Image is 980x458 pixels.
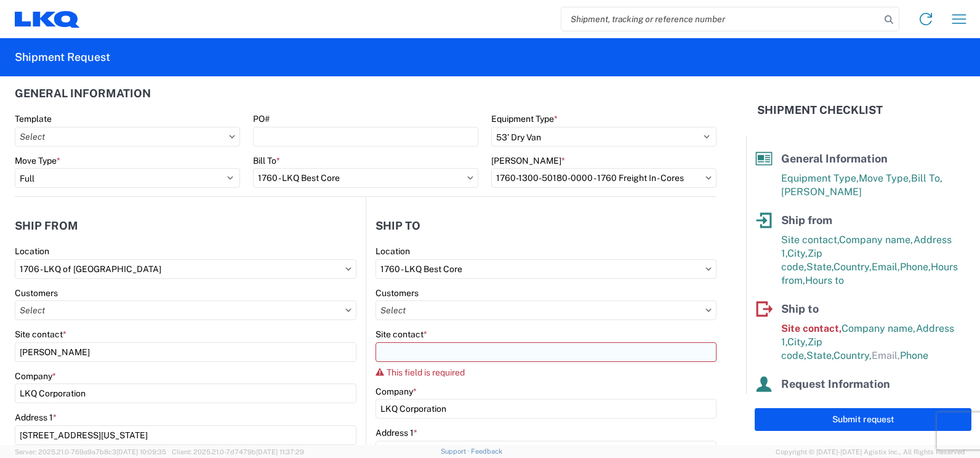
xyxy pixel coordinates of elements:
[15,246,49,257] label: Location
[911,172,942,184] span: Bill To,
[15,87,151,100] h2: General Information
[872,261,900,273] span: Email,
[15,220,78,232] h2: Ship from
[471,448,502,455] a: Feedback
[15,259,356,279] input: Select
[376,287,419,299] label: Customers
[376,246,410,257] label: Location
[491,113,558,124] label: Equipment Type
[900,350,928,361] span: Phone
[15,287,58,299] label: Customers
[781,214,832,227] span: Ship from
[15,127,240,147] input: Select
[376,386,417,397] label: Company
[841,323,916,334] span: Company name,
[15,329,66,340] label: Site contact
[781,186,862,198] span: [PERSON_NAME]
[781,152,888,165] span: General Information
[839,234,914,246] span: Company name,
[256,448,304,456] span: [DATE] 11:37:29
[253,113,270,124] label: PO#
[15,300,356,320] input: Select
[781,234,839,246] span: Site contact,
[900,261,931,273] span: Phone,
[387,368,465,377] span: This field is required
[859,172,911,184] span: Move Type,
[781,172,859,184] span: Equipment Type,
[376,259,717,279] input: Select
[116,448,166,456] span: [DATE] 10:09:35
[833,350,872,361] span: Country,
[755,408,971,431] button: Submit request
[15,113,52,124] label: Template
[805,275,844,286] span: Hours to
[15,155,60,166] label: Move Type
[15,371,56,382] label: Company
[491,155,565,166] label: [PERSON_NAME]
[376,427,417,438] label: Address 1
[561,7,880,31] input: Shipment, tracking or reference number
[172,448,304,456] span: Client: 2025.21.0-7d7479b
[781,377,890,390] span: Request Information
[441,448,472,455] a: Support
[15,412,57,423] label: Address 1
[806,261,833,273] span: State,
[253,155,280,166] label: Bill To
[376,329,427,340] label: Site contact
[15,448,166,456] span: Server: 2025.21.0-769a9a7b8c3
[781,302,819,315] span: Ship to
[376,300,717,320] input: Select
[787,247,808,259] span: City,
[253,168,478,188] input: Select
[781,323,841,334] span: Site contact,
[806,350,833,361] span: State,
[872,350,900,361] span: Email,
[776,446,965,457] span: Copyright © [DATE]-[DATE] Agistix Inc., All Rights Reserved
[376,220,420,232] h2: Ship to
[833,261,872,273] span: Country,
[491,168,717,188] input: Select
[757,103,883,118] h2: Shipment Checklist
[15,50,110,65] h2: Shipment Request
[787,336,808,348] span: City,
